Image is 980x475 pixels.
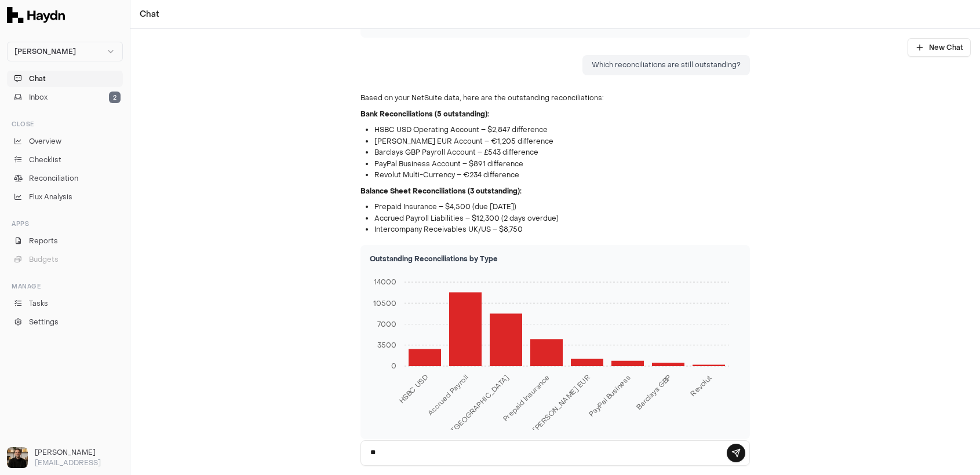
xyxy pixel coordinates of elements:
[370,254,741,264] h4: Outstanding Reconciliations by Type
[374,170,750,181] li: Revolut Multi-Currency – €234 difference
[29,136,61,147] span: Overview
[425,372,471,418] tspan: Accrued Payroll
[29,236,58,246] span: Reports
[29,173,78,184] span: Reconciliation
[7,295,123,312] a: Tasks
[7,89,123,105] button: Inbox2
[360,93,750,104] p: Based on your NetSuite data, here are the outstanding reconciliations:
[7,277,123,295] div: Manage
[14,47,76,56] span: [PERSON_NAME]
[587,372,633,418] tspan: PayPal Business
[374,202,750,213] li: Prepaid Insurance – $4,500 (due [DATE])
[7,170,123,187] a: Reconciliation
[635,372,673,411] tspan: Barclays GBP
[35,458,123,468] p: [EMAIL_ADDRESS]
[374,224,750,236] li: Intercompany Receivables UK/US – $8,750
[140,9,159,20] a: Chat
[360,109,489,119] strong: Bank Reconciliations (5 outstanding):
[7,42,123,61] button: [PERSON_NAME]
[7,233,123,249] a: Reports
[29,74,46,84] span: Chat
[7,152,123,168] a: Checklist
[7,314,123,330] a: Settings
[374,277,396,287] tspan: 14000
[397,372,430,405] tspan: HSBC USD
[7,189,123,205] a: Flux Analysis
[391,361,396,371] tspan: 0
[35,447,123,458] h3: [PERSON_NAME]
[592,60,741,71] p: Which reconciliations are still outstanding?
[7,251,123,268] button: Budgets
[140,9,159,20] nav: breadcrumb
[29,92,48,103] span: Inbox
[29,298,48,309] span: Tasks
[501,372,552,423] tspan: Prepaid Insurance
[7,447,28,468] img: Ole Heine
[374,159,750,170] li: PayPal Business Account – $891 difference
[7,133,123,149] a: Overview
[360,187,522,196] strong: Balance Sheet Reconciliations (3 outstanding):
[374,136,750,148] li: [PERSON_NAME] EUR Account – €1,205 difference
[29,254,59,265] span: Budgets
[908,38,971,57] button: New Chat
[29,192,72,202] span: Flux Analysis
[29,155,61,165] span: Checklist
[7,214,123,233] div: Apps
[374,125,750,136] li: HSBC USD Operating Account – $2,847 difference
[7,7,65,23] img: Haydn Logo
[531,372,592,434] tspan: [PERSON_NAME] EUR
[373,298,396,308] tspan: 10500
[688,372,714,398] tspan: Revolut
[7,115,123,133] div: Close
[29,317,59,327] span: Settings
[377,319,396,328] tspan: 7000
[374,213,750,225] li: Accrued Payroll Liabilities – $12,300 (2 days overdue)
[374,147,750,159] li: Barclays GBP Payroll Account – £543 difference
[7,71,123,87] button: Chat
[377,341,396,350] tspan: 3500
